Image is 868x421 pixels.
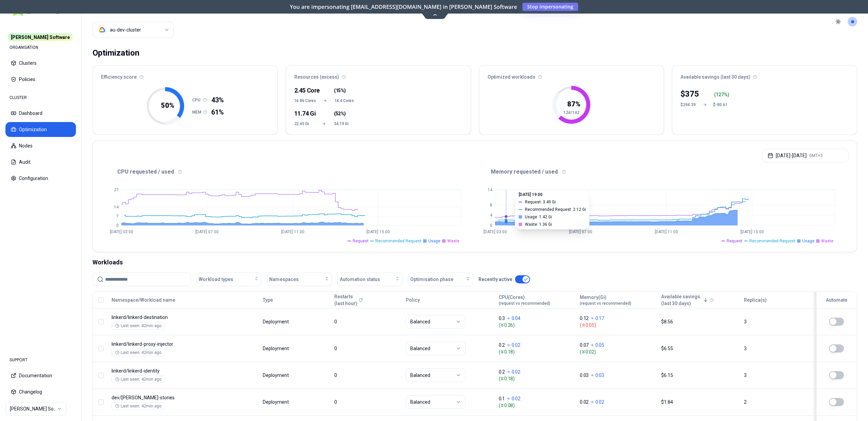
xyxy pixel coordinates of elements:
[499,315,505,322] p: 0.3
[741,229,764,234] tspan: [DATE] 15:00
[114,205,119,209] tspan: 14
[499,293,550,307] button: CPU(Cores)(request vs recommended)
[93,46,139,60] div: Optimization
[727,238,743,244] span: Request
[8,33,73,41] span: [PERSON_NAME] Software
[5,106,76,121] button: Dashboard
[595,315,604,322] p: 0.17
[512,315,520,322] p: 0.04
[475,168,849,176] div: Memory requested / used
[334,293,357,307] p: Restarts (last hour)
[5,384,76,399] button: Changelog
[263,293,273,307] button: Type
[714,91,729,98] div: ( %)
[499,395,505,402] p: 0.1
[680,102,697,107] div: $294.39
[580,315,589,322] p: 0.12
[661,293,708,307] button: Available savings(last 30 days)
[499,348,574,355] span: ( 0.18 )
[192,97,203,103] h1: CPU
[499,402,574,409] span: ( 0.08 )
[661,399,738,405] div: $1.84
[93,258,857,267] div: Workloads
[655,229,678,234] tspan: [DATE] 11:00
[263,318,290,325] div: Deployment
[499,375,574,382] span: ( 0.18 )
[488,187,493,192] tspan: 14
[112,367,242,374] p: linkerd-identity
[115,403,161,409] div: Last seen: 42min ago
[499,368,505,375] p: 0.2
[294,86,314,95] div: 2.45 Core
[114,187,119,192] tspan: 27
[820,297,854,303] div: Automate
[499,342,505,348] p: 0.2
[211,107,224,117] span: 61%
[336,87,344,94] span: 15%
[5,138,76,153] button: Nodes
[499,301,550,306] span: (request vs recommended)
[334,87,346,94] span: ( )
[406,297,492,303] div: Policy
[809,153,823,158] span: GMT+3
[294,98,316,103] span: 16.86 Cores
[334,318,400,325] div: 0
[115,377,161,382] div: Last seen: 42min ago
[5,122,76,137] button: Optimization
[281,229,304,234] tspan: [DATE] 11:00
[161,101,174,109] tspan: 50 %
[595,342,604,348] p: 0.05
[567,100,580,108] tspan: 87 %
[335,98,354,103] span: 14.4 Cores
[499,322,574,328] span: ( 0.26 )
[294,121,314,126] span: 22.45 Gi
[580,342,589,348] p: 0.07
[672,65,857,84] div: Available savings (last 30 days)
[580,348,655,355] span: ( 0.02 )
[428,238,440,244] span: Usage
[286,65,471,84] div: Resources (excess)
[334,110,346,117] span: ( )
[353,238,369,244] span: Request
[447,238,459,244] span: Waste
[408,273,473,286] button: Optimisation phase
[115,323,161,328] div: Last seen: 42min ago
[749,238,795,244] span: Recommended Request
[802,238,814,244] span: Usage
[680,88,699,99] div: $
[334,345,400,352] div: 0
[580,322,655,328] span: ( 0.05 )
[5,353,76,367] div: SUPPORT
[499,294,550,306] div: CPU(Cores)
[5,171,76,186] button: Configuration
[512,395,520,402] p: 0.02
[564,110,579,115] tspan: 124/142
[334,399,400,405] div: 0
[744,293,767,307] button: Replica(s)
[199,276,233,283] span: Workload types
[821,238,833,244] span: Waste
[294,109,314,118] div: 11.74 Gi
[661,345,738,352] div: $6.55
[112,314,242,321] p: linkerd-destination
[569,229,592,234] tspan: [DATE] 07:00
[580,372,589,379] p: 0.03
[263,345,290,352] div: Deployment
[367,229,390,234] tspan: [DATE] 15:00
[211,95,224,105] span: 43%
[716,91,724,98] p: 127
[115,350,161,355] div: Last seen: 42min ago
[744,345,809,352] div: 3
[334,121,354,126] span: 34.19 Gi
[99,26,105,33] img: gcp
[336,110,344,117] span: 52%
[490,223,492,228] tspan: 0
[5,368,76,383] button: Documentation
[116,214,119,219] tspan: 7
[479,65,664,84] div: Optimized workloads
[410,276,453,283] span: Optimisation phase
[93,65,277,84] div: Efficiency score
[263,399,290,405] div: Deployment
[112,341,242,347] p: linkerd-proxy-injector
[5,41,76,54] div: ORGANISATION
